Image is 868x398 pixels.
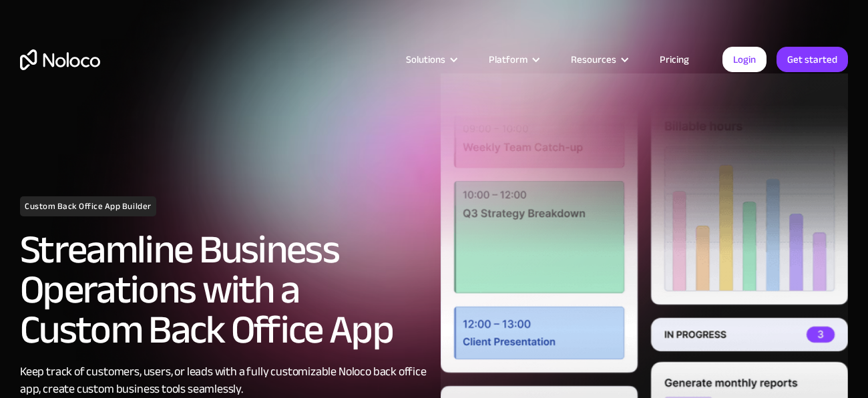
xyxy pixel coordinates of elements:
[389,51,472,68] div: Solutions
[20,363,427,398] div: Keep track of customers, users, or leads with a fully customizable Noloco back office app, create...
[20,230,427,350] h2: Streamline Business Operations with a Custom Back Office App
[571,51,616,68] div: Resources
[777,47,848,72] a: Get started
[554,51,643,68] div: Resources
[722,47,767,72] a: Login
[20,49,100,70] a: home
[20,196,156,216] h1: Custom Back Office App Builder
[489,51,527,68] div: Platform
[643,51,706,68] a: Pricing
[406,51,445,68] div: Solutions
[472,51,554,68] div: Platform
